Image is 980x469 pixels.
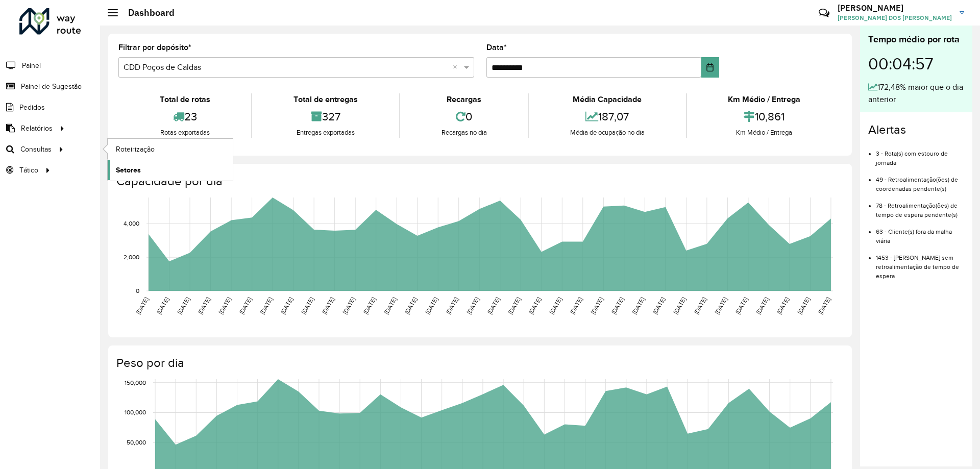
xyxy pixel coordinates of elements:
[465,296,480,315] text: [DATE]
[255,106,396,128] div: 327
[868,33,964,46] div: Tempo médio por rota
[631,296,646,315] text: [DATE]
[531,128,683,138] div: Média de ocupação no dia
[155,296,170,315] text: [DATE]
[755,296,770,315] text: [DATE]
[403,93,525,106] div: Recargas
[21,81,82,92] span: Painel de Sugestão
[108,139,233,159] a: Roteirização
[341,296,356,315] text: [DATE]
[116,356,842,371] h4: Peso por dia
[876,219,964,245] li: 63 - Cliente(s) fora da malha viária
[121,128,249,138] div: Rotas exportadas
[701,57,719,78] button: Choose Date
[176,296,191,315] text: [DATE]
[21,123,53,134] span: Relatórios
[876,193,964,219] li: 78 - Retroalimentação(ões) de tempo de espera pendente(s)
[197,296,211,315] text: [DATE]
[125,379,146,386] text: 150,000
[321,296,335,315] text: [DATE]
[121,93,249,106] div: Total de rotas
[108,160,233,180] a: Setores
[527,296,542,315] text: [DATE]
[775,296,790,315] text: [DATE]
[838,3,952,13] h3: [PERSON_NAME]
[876,141,964,167] li: 3 - Rota(s) com estouro de jornada
[255,93,396,106] div: Total de entregas
[403,128,525,138] div: Recargas no dia
[690,128,839,138] div: Km Médio / Entrega
[672,296,687,315] text: [DATE]
[569,296,583,315] text: [DATE]
[590,296,604,315] text: [DATE]
[19,102,45,113] span: Pedidos
[548,296,563,315] text: [DATE]
[118,7,175,18] h2: Dashboard
[383,296,398,315] text: [DATE]
[531,106,683,128] div: 187,07
[690,106,839,128] div: 10,861
[238,296,253,315] text: [DATE]
[136,287,139,294] text: 0
[868,81,964,106] div: 172,48% maior que o dia anterior
[424,296,439,315] text: [DATE]
[20,144,52,155] span: Consultas
[796,296,811,315] text: [DATE]
[486,41,507,54] label: Data
[868,122,964,137] h4: Alertas
[403,106,525,128] div: 0
[255,128,396,138] div: Entregas exportadas
[445,296,459,315] text: [DATE]
[868,46,964,81] div: 00:04:57
[876,245,964,281] li: 1453 - [PERSON_NAME] sem retroalimentação de tempo de espera
[121,106,249,128] div: 23
[531,93,683,106] div: Média Capacidade
[610,296,625,315] text: [DATE]
[124,254,139,260] text: 2,000
[116,165,141,176] span: Setores
[124,220,139,227] text: 4,000
[507,296,522,315] text: [DATE]
[279,296,294,315] text: [DATE]
[734,296,749,315] text: [DATE]
[118,41,191,54] label: Filtrar por depósito
[22,60,41,71] span: Painel
[690,93,839,106] div: Km Médio / Entrega
[217,296,232,315] text: [DATE]
[403,296,418,315] text: [DATE]
[838,13,952,22] span: [PERSON_NAME] DOS [PERSON_NAME]
[300,296,315,315] text: [DATE]
[116,174,842,189] h4: Capacidade por dia
[116,144,155,155] span: Roteirização
[714,296,728,315] text: [DATE]
[259,296,274,315] text: [DATE]
[486,296,501,315] text: [DATE]
[817,296,831,315] text: [DATE]
[19,165,38,176] span: Tático
[135,296,150,315] text: [DATE]
[362,296,377,315] text: [DATE]
[693,296,707,315] text: [DATE]
[453,61,461,73] span: Clear all
[651,296,666,315] text: [DATE]
[876,167,964,193] li: 49 - Retroalimentação(ões) de coordenadas pendente(s)
[813,2,835,24] a: Contato Rápido
[127,439,146,446] text: 50,000
[125,409,146,416] text: 100,000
